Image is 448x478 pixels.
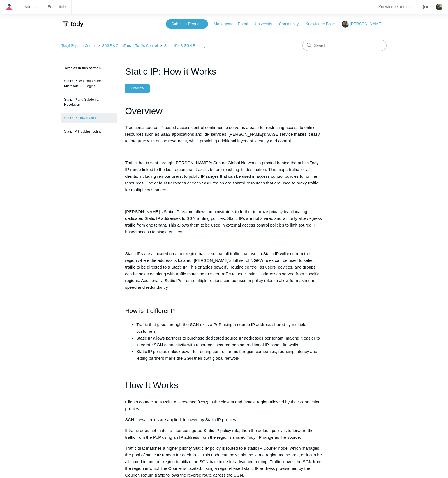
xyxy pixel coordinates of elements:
[350,22,382,26] span: [PERSON_NAME]
[378,5,410,8] a: Knowledge admin
[164,43,205,48] a: Static IPs & SGN Routing
[61,66,101,70] span: Articles in this section
[125,65,323,78] h1: Static IP: How it Works
[125,84,150,93] button: Unfollow Article
[255,21,278,27] a: University
[166,19,208,29] a: Submit a Request
[125,399,323,412] p: Clients connect to a Point of Presence (PoP) in the closest and fastest region allowed by their c...
[306,21,341,27] a: Knowledge Base
[125,160,323,193] p: Traffic that is sent through [PERSON_NAME]'s Secure Global Network is proxied behind the public T...
[61,94,117,110] a: Static IP and Subdomain Resolution
[214,21,254,27] a: Management Portal
[61,76,117,91] a: Static IP Destinations for Microsoft 365 Logins
[125,427,323,441] p: If traffic does not match a user configured Static IP policy rule, then the default policy is to ...
[125,124,323,144] p: Traditional source IP based access control continues to serve as a base for restricting access to...
[61,19,85,29] img: Todyl Support Center Help Center home page
[61,126,117,137] a: Static IP Troubleshooting
[125,306,323,316] h2: How is it different?
[125,250,323,291] p: Static IPs are allocated on a per region basis, so that all traffic that uses a Static IP will ex...
[436,4,442,10] zd-hc-trigger: Click your profile icon to open the profile menu
[125,416,323,423] p: SGN firewall rules are applied, followed by Static IP policies.
[48,5,66,8] a: Edit article
[61,43,96,48] a: Todyl Support Center
[436,4,442,10] img: user avatar
[97,43,159,48] li: SASE & ZeroTrust - Traffic Control
[61,113,117,123] a: Static IP: How it Works
[61,43,97,48] li: Todyl Support Center
[342,21,387,28] button: [PERSON_NAME]
[125,208,323,235] p: [PERSON_NAME]'s Static IP feature allows administrators to further improve privacy by allocating ...
[125,104,323,118] h1: Overview
[102,43,158,48] a: SASE & ZeroTrust - Traffic Control
[24,5,36,8] zd-hc-trigger: Add
[136,335,323,348] li: Static IP allows partners to purchase dedicated source IP addresses per tenant, making it easier ...
[125,378,323,392] h1: How It Works
[279,21,304,27] a: Community
[136,348,323,362] li: Static IP policies unlock powerful routing control for multi-region companies, reducing latency a...
[159,43,205,48] li: Static IPs & SGN Routing
[136,321,323,335] li: Traffic that goes through the SGN exits a PoP using a source IP address shared by multiple custom...
[302,40,387,51] input: Search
